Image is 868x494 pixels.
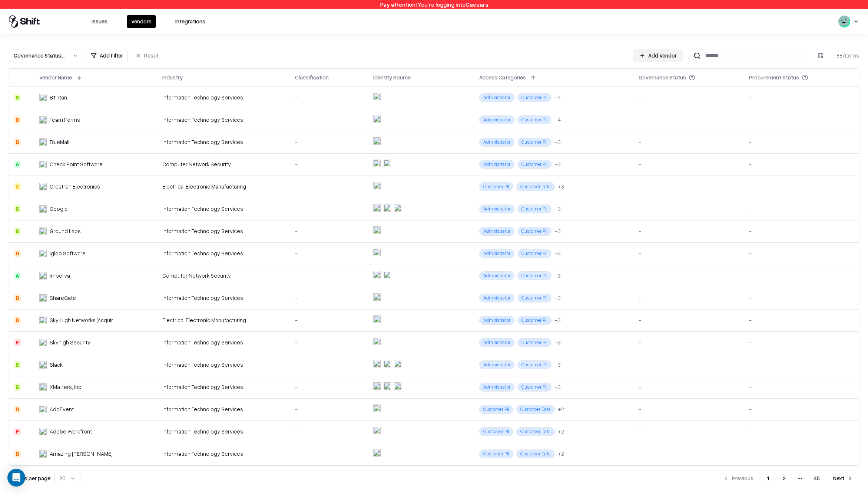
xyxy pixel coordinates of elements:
[50,316,116,324] div: Sky High Networks (Acquired by [PERSON_NAME])
[479,205,514,213] div: Administrator
[554,338,561,346] div: + 3
[162,138,286,146] div: Information Technology Services
[373,73,411,81] div: Identity Source
[554,383,561,391] button: +3
[373,137,381,145] img: entra.microsoft.com
[749,94,854,101] div: -
[373,315,381,323] img: entra.microsoft.com
[639,160,740,168] div: -
[554,94,561,101] div: + 4
[295,73,329,81] div: Classification
[39,161,47,168] img: Check Point Software
[39,205,47,213] img: Google
[162,316,286,324] div: Electrical Electronic Manufacturing
[162,450,286,458] div: Information Technology Services
[517,338,551,347] div: Customer PII
[14,383,21,391] div: B
[554,205,561,213] div: + 3
[373,382,381,390] img: entra.microsoft.com
[639,138,740,146] div: -
[517,138,551,146] div: Customer PII
[639,116,740,124] div: -
[295,361,364,369] div: -
[162,116,286,124] div: Information Technology Services
[639,428,740,435] div: -
[14,450,21,458] div: D
[517,93,551,102] div: Customer PII
[14,294,21,302] div: D
[50,294,76,302] div: ShareGate
[295,383,364,391] div: -
[639,249,740,257] div: -
[639,450,740,458] div: -
[517,271,551,280] div: Customer PII
[373,249,381,256] img: entra.microsoft.com
[808,472,826,485] button: 45
[479,73,526,81] div: Access Categories
[554,361,561,369] button: +3
[373,93,381,100] img: entra.microsoft.com
[749,205,854,213] div: -
[517,160,551,169] div: Customer PII
[749,116,854,124] div: -
[162,272,286,279] div: Computer Network Security
[639,361,740,369] div: -
[14,228,21,235] div: B
[14,138,21,146] div: D
[295,183,364,190] div: -
[554,138,561,146] button: +3
[39,228,47,235] img: Ground Labs
[39,383,47,391] img: xMatters, inc
[39,339,47,346] img: Skyhigh Security
[554,227,561,235] button: +3
[558,428,564,435] button: +2
[39,406,47,413] img: AddEvent
[39,250,47,257] img: Igloo Software
[39,294,47,302] img: ShareGate
[558,183,564,190] button: +3
[749,138,854,146] div: -
[554,160,561,168] div: + 3
[295,450,364,458] div: -
[50,361,63,369] div: Slack
[295,227,364,235] div: -
[373,338,381,345] img: entra.microsoft.com
[373,405,381,412] img: entra.microsoft.com
[14,183,21,190] div: C
[295,338,364,346] div: -
[295,249,364,257] div: -
[373,427,381,434] img: entra.microsoft.com
[39,450,47,458] img: Amazing Marvin
[373,160,381,167] img: entra.microsoft.com
[14,317,21,324] div: D
[373,293,381,301] img: entra.microsoft.com
[14,116,21,124] div: D
[50,405,74,413] div: AddEvent
[14,272,21,279] div: A
[517,383,551,391] div: Customer PII
[39,428,47,435] img: Adobe Workfront
[39,94,47,101] img: BitTitan
[749,316,854,324] div: -
[87,15,112,28] button: Issues
[554,94,561,101] button: +4
[162,249,286,257] div: Information Technology Services
[639,294,740,302] div: -
[394,360,401,367] img: okta.com
[295,205,364,213] div: -
[827,472,859,485] button: Next
[749,183,854,190] div: -
[39,116,47,124] img: Team Forms
[554,294,561,302] button: +3
[171,15,210,28] button: Integrations
[829,52,859,59] div: 887 items
[295,138,364,146] div: -
[162,94,286,101] div: Information Technology Services
[517,205,551,213] div: Customer PII
[554,272,561,279] div: + 3
[14,250,21,257] div: D
[39,272,47,279] img: Imperva
[373,271,381,278] img: entra.microsoft.com
[558,450,564,458] button: +2
[127,15,156,28] button: Vendors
